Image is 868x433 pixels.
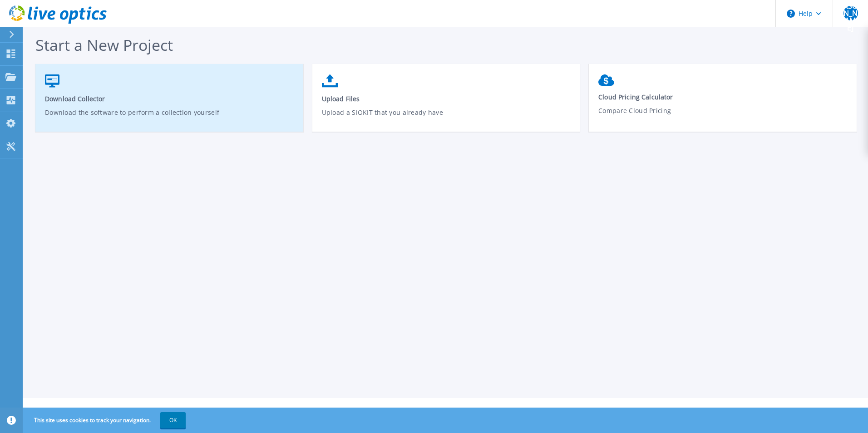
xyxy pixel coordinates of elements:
[45,108,294,128] p: Download the software to perform a collection yourself
[35,34,173,55] span: Start a New Project
[322,108,571,128] p: Upload a SIOKIT that you already have
[589,70,857,133] a: Cloud Pricing CalculatorCompare Cloud Pricing
[312,70,580,135] a: Upload FilesUpload a SIOKIT that you already have
[598,93,848,101] span: Cloud Pricing Calculator
[598,106,848,127] p: Compare Cloud Pricing
[45,94,294,103] span: Download Collector
[160,412,186,428] button: OK
[25,412,186,428] span: This site uses cookies to track your navigation.
[322,94,571,103] span: Upload Files
[35,70,303,135] a: Download CollectorDownload the software to perform a collection yourself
